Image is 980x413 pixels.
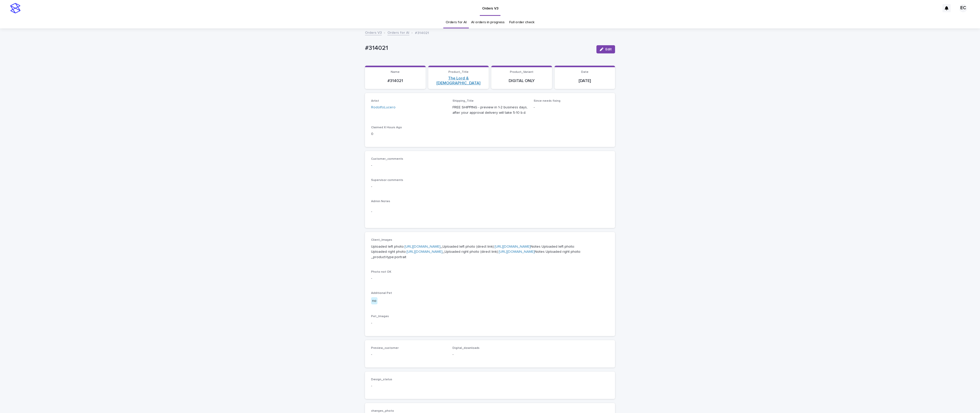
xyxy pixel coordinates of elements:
[371,347,399,350] span: Preview_customer
[371,126,402,129] span: Claimed X Hours Ago
[371,352,446,357] p: -
[371,315,389,318] span: Pet_Images
[365,44,592,52] p: #314021
[596,45,615,53] button: Edit
[471,16,505,28] a: AI orders in progress
[581,71,589,74] span: Date
[371,163,609,168] p: -
[365,29,382,35] a: Orders V3
[495,245,531,248] a: [URL][DOMAIN_NAME]
[371,409,394,412] span: changes_photo
[558,78,612,83] p: [DATE]
[605,48,612,51] span: Edit
[446,16,467,28] a: Orders for AI
[431,76,486,86] a: The Lord & [DEMOGRAPHIC_DATA]
[371,184,609,189] p: -
[534,99,560,102] span: Since needs fixing
[452,99,474,102] span: Shipping_Title
[415,30,429,35] p: #314021
[452,347,480,350] span: Digital_downloads
[10,3,20,13] img: stacker-logo-s-only.png
[371,200,390,203] span: Admin Notes
[371,383,446,389] p: -
[509,16,534,28] a: Full order check
[371,297,377,305] div: no
[371,238,392,242] span: Client_Images
[534,105,609,110] p: -
[371,179,403,182] span: Supervisor comments
[510,71,533,74] span: Product_Variant
[371,244,609,260] p: Uploaded left photo: _Uploaded left photo (direct link): Notes Uploaded left photo: Uploaded righ...
[448,71,469,74] span: Product_Title
[452,105,528,116] p: FREE SHIPPING - preview in 1-2 business days, after your approval delivery will take 5-10 b.d.
[405,245,440,248] a: [URL][DOMAIN_NAME]
[371,378,392,381] span: Design_status
[371,131,446,137] p: 0
[371,105,396,110] a: RodolfoLucero
[368,78,423,83] p: #314021
[371,276,609,281] p: -
[371,292,392,295] span: Additional Pet
[371,320,609,326] p: -
[407,250,443,254] a: [URL][DOMAIN_NAME]
[494,78,549,83] p: DIGITAL ONLY
[371,209,609,214] p: -
[371,270,391,273] span: Photo not OK
[452,352,528,357] p: -
[391,71,400,74] span: Name
[499,250,535,254] a: [URL][DOMAIN_NAME]
[387,29,409,35] a: Orders for AI
[371,157,403,160] span: Customer_comments
[371,99,379,102] span: Artist
[959,4,967,12] div: EC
